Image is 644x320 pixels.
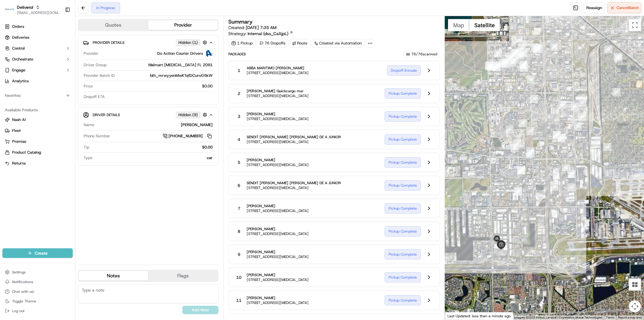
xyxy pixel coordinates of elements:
div: 8 [511,144,518,152]
span: [STREET_ADDRESS][MEDICAL_DATA] [247,277,309,282]
button: Log out [2,307,73,315]
span: Notifications [12,279,33,284]
button: CancelBatch [607,2,642,13]
span: Fleet [12,128,21,133]
div: 12 [527,127,534,135]
button: Show satellite imagery [469,19,500,31]
span: • [50,94,52,99]
div: 34 [508,59,516,67]
img: 8571987876998_91fb9ceb93ad5c398215_72.jpg [13,58,24,69]
button: Flags [148,271,218,281]
span: Knowledge Base [12,135,46,141]
div: 42 [511,49,519,57]
a: 💻API Documentation [49,133,99,144]
div: 15 [527,76,535,83]
span: [PHONE_NUMBER] [169,133,203,139]
span: 7 [238,205,240,211]
a: Open this area in Google Maps (opens a new window) [447,312,466,320]
a: Fleet [5,128,70,133]
a: Internal (dss_CaSjpL) [248,31,293,37]
span: [STREET_ADDRESS][MEDICAL_DATA] [247,139,341,144]
div: 75 [568,184,575,191]
span: 5 [238,159,240,165]
a: Product Catalog [5,150,70,155]
div: 20 [487,61,495,69]
div: Strategy: [229,31,293,37]
span: Tip [84,145,89,150]
a: Returns [5,161,70,166]
span: Promise [12,139,26,144]
div: 9 [514,139,521,147]
span: Deliverol [17,4,33,10]
a: Terms (opens in new tab) [606,316,614,319]
img: Nash [6,6,18,18]
button: Quotes [78,20,148,30]
span: Create [35,250,48,256]
div: 66 [571,103,579,110]
div: 37 [511,56,519,64]
span: Nash AI [12,117,26,122]
img: 1736555255976-a54dd68f-1ca7-489b-9aae-adbdc363a1c4 [12,94,17,99]
div: 67 [578,99,586,106]
div: Available Products [2,105,73,115]
div: 14 [530,95,538,103]
div: 48 [533,45,541,53]
div: 💻 [51,136,56,141]
a: Powered byPylon [43,150,73,155]
span: Control [12,46,25,51]
span: [PERSON_NAME] Quickcargo mar [247,89,309,93]
a: Promise [5,139,70,144]
span: 6 [238,182,240,188]
button: Notifications [2,278,73,286]
div: 36 [520,61,527,69]
span: Type [84,155,92,161]
div: 44 [518,44,526,52]
button: Hidden (9) [176,111,209,119]
span: Dropoff ETA [84,94,105,100]
div: 58 [604,45,612,53]
a: Nash AI [5,117,70,122]
div: 31 [494,50,502,57]
div: 32 [506,53,514,61]
div: 61 [613,88,620,96]
div: $0.00 [92,145,213,150]
span: Reassign [586,5,602,11]
a: Orders [2,22,73,31]
input: Got a question? Start typing here... [16,39,109,45]
span: [STREET_ADDRESS][MEDICAL_DATA] [247,254,309,259]
div: 6 [517,166,525,174]
div: 21 [487,63,495,70]
span: 11 [236,297,242,303]
div: car [95,155,213,161]
span: 2 [238,90,240,96]
button: Driver DetailsHidden (9) [83,110,213,120]
span: [STREET_ADDRESS][MEDICAL_DATA] [247,93,309,98]
div: 27 [493,63,501,70]
span: Hidden ( 9 ) [178,112,198,118]
h3: Summary [229,19,253,24]
button: [EMAIL_ADDRESS][DOMAIN_NAME] [17,10,60,15]
div: 63 [604,143,611,151]
div: 13 [519,119,527,127]
img: ActionCourier.png [206,50,213,57]
span: Imagery ©2025 Airbus, Landsat / Copernicus, Maxar Technologies [514,316,602,319]
span: [PERSON_NAME] [247,112,309,116]
span: [DATE] [53,94,66,99]
div: Favorites [2,91,73,100]
span: Settings [12,270,26,275]
span: $0.00 [202,83,213,89]
button: Map camera controls [629,300,641,312]
span: [PERSON_NAME] [247,296,309,300]
span: Orchestrate [12,57,33,62]
div: 59 [614,53,622,60]
span: Chat with us! [12,289,34,294]
span: [STREET_ADDRESS][MEDICAL_DATA] [247,116,309,121]
div: 11 [526,149,534,157]
button: Engage [2,65,73,75]
img: Jeff Sasse [6,104,16,114]
span: API Documentation [57,135,97,141]
span: 4 [238,136,240,142]
span: [STREET_ADDRESS][MEDICAL_DATA] [247,300,309,305]
span: Toggle Theme [12,299,36,304]
span: Driver Details [93,113,120,117]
